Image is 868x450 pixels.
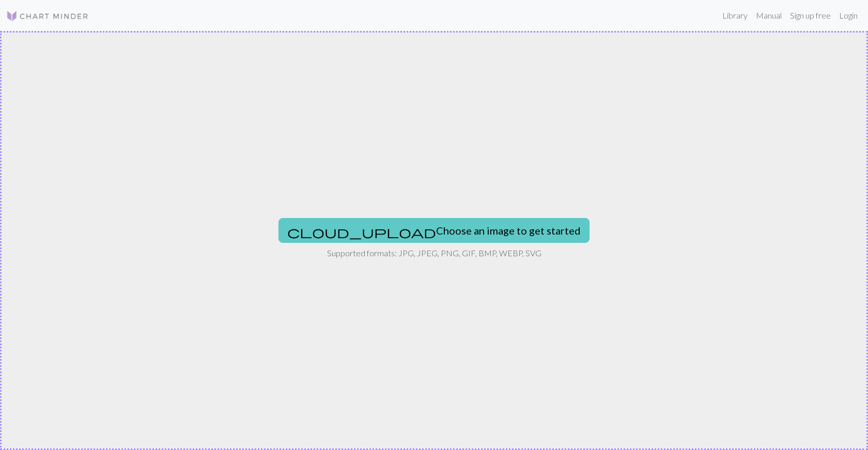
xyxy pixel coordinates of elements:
[287,225,436,239] span: cloud_upload
[278,218,590,243] button: Choose an image to get started
[786,5,835,26] a: Sign up free
[835,5,862,26] a: Login
[6,10,89,22] img: Logo
[718,5,752,26] a: Library
[752,5,786,26] a: Manual
[327,247,541,259] p: Supported formats: JPG, JPEG, PNG, GIF, BMP, WEBP, SVG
